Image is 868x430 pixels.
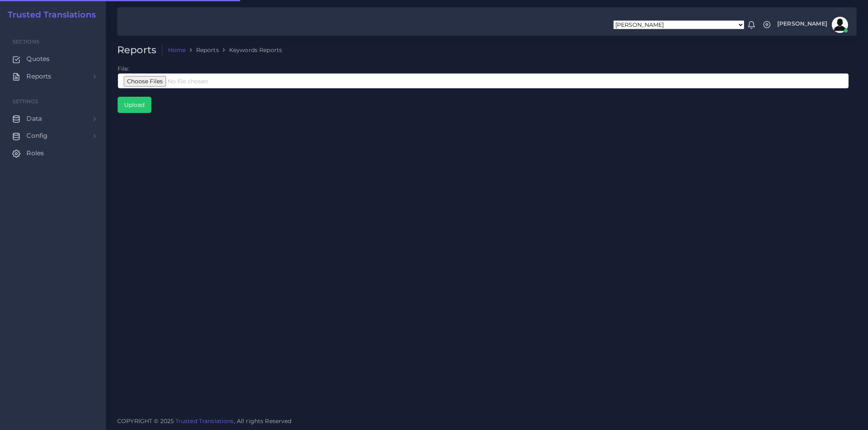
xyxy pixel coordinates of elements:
a: Config [6,127,100,144]
span: , All rights Reserved [234,417,292,426]
td: File: [117,64,849,113]
a: [PERSON_NAME]avatar [773,17,851,33]
a: Home [168,46,186,54]
h2: Reports [117,44,162,56]
span: Settings [13,98,38,104]
span: Data [26,114,42,123]
span: [PERSON_NAME] [777,21,827,26]
input: Upload [118,97,151,113]
a: Trusted Translations [175,417,234,425]
span: Roles [26,149,44,158]
a: Roles [6,145,100,162]
span: Reports [26,72,51,81]
a: Data [6,110,100,127]
img: avatar [832,17,848,33]
a: Quotes [6,50,100,67]
span: Sections [13,39,39,45]
span: Config [26,131,48,140]
a: Reports [6,68,100,85]
li: Reports [186,46,219,54]
span: COPYRIGHT © 2025 [117,417,292,426]
a: Trusted Translations [2,10,96,20]
span: Quotes [26,54,50,63]
li: Keywords Reports [219,46,282,54]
